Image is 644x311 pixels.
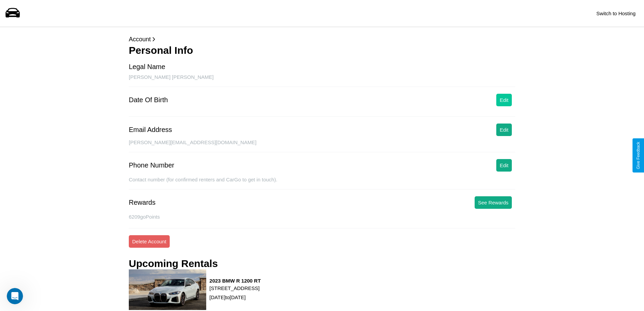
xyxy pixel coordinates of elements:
button: Edit [496,159,512,172]
div: Phone Number [129,161,174,169]
h3: 2023 BMW R 1200 RT [210,278,261,284]
img: rental [129,269,206,310]
button: See Rewards [475,196,512,209]
div: Email Address [129,126,172,134]
h3: Personal Info [129,45,515,56]
button: Edit [496,124,512,136]
div: [PERSON_NAME][EMAIL_ADDRESS][DOMAIN_NAME] [129,139,515,152]
p: [STREET_ADDRESS] [210,284,261,293]
div: [PERSON_NAME] [PERSON_NAME] [129,74,515,87]
div: Give Feedback [636,142,641,169]
div: Legal Name [129,63,165,71]
p: [DATE] to [DATE] [210,293,261,302]
div: Date Of Birth [129,96,168,104]
h3: Upcoming Rentals [129,258,218,269]
button: Edit [496,94,512,106]
div: Contact number (for confirmed renters and CarGo to get in touch). [129,177,515,190]
p: Account [129,34,515,45]
p: 6209 goPoints [129,212,515,221]
button: Delete Account [129,235,170,248]
div: Rewards [129,199,156,206]
button: Switch to Hosting [593,7,639,20]
iframe: Intercom live chat [7,288,23,304]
